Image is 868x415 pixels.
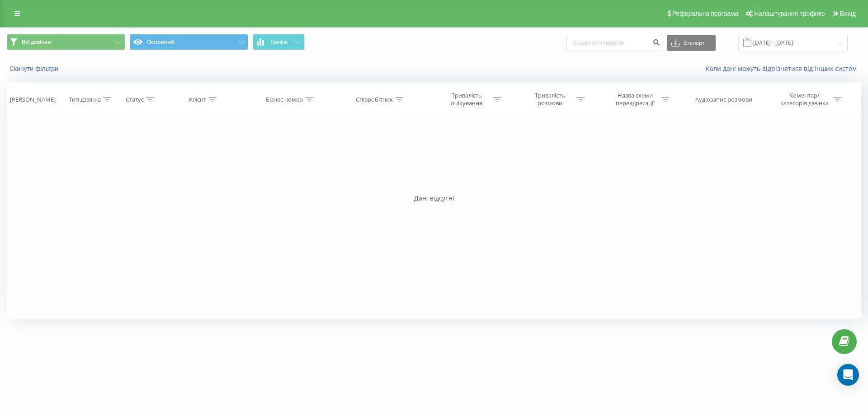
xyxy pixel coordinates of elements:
span: Реферальна програма [672,10,739,17]
button: Всі дзвінки [7,34,125,50]
button: Графік [253,34,305,50]
div: Тривалість розмови [526,92,574,107]
div: [PERSON_NAME] [10,96,56,103]
div: Клієнт [189,96,206,103]
div: Співробітник [356,96,393,103]
div: Коментар/категорія дзвінка [778,92,831,107]
button: Експорт [667,35,716,51]
div: Open Intercom Messenger [837,364,859,386]
span: Графік [270,39,288,45]
button: Основний [130,34,248,50]
div: Аудіозапис розмови [695,96,752,103]
div: Тип дзвінка [69,96,101,103]
a: Коли дані можуть відрізнятися вiд інших систем [706,64,861,73]
div: Тривалість очікування [443,92,491,107]
button: Скинути фільтри [7,65,63,73]
div: Дані відсутні [7,194,861,203]
div: Назва схеми переадресації [611,92,659,107]
div: Бізнес номер [266,96,303,103]
span: Всі дзвінки [22,38,52,46]
span: Налаштування профілю [754,10,825,17]
span: Вихід [840,10,856,17]
input: Пошук за номером [566,35,662,51]
div: Статус [126,96,144,103]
